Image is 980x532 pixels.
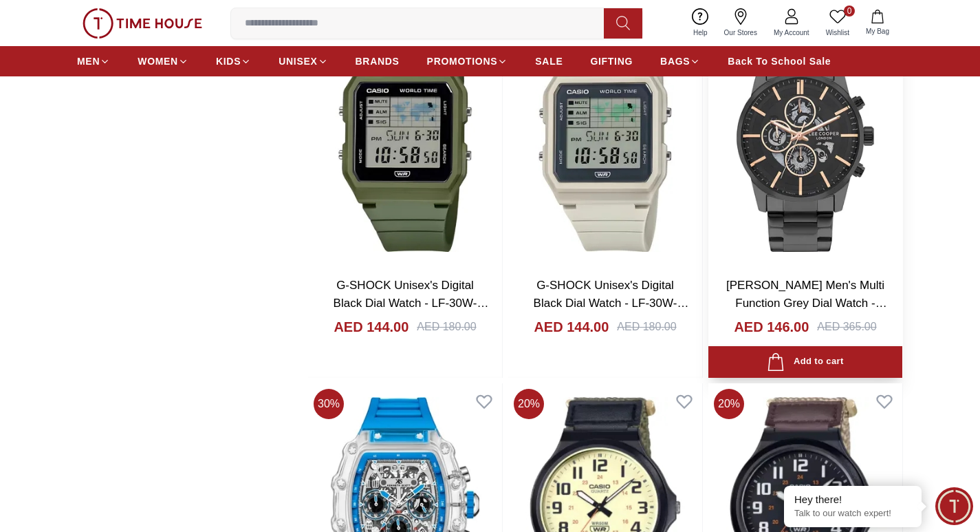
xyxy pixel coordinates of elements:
a: G-SHOCK Unisex's Digital Black Dial Watch - LF-30W-8ADF [534,279,689,327]
img: ... [83,8,202,39]
a: GIFTING [590,49,633,74]
div: AED 365.00 [817,319,876,335]
div: AED 180.00 [617,319,676,335]
span: Back To School Sale [728,54,831,68]
p: Talk to our watch expert! [794,508,911,520]
a: UNISEX [279,49,327,74]
span: GIFTING [590,54,633,68]
div: Add to cart [767,353,843,372]
span: 20 % [714,389,744,419]
span: 20 % [514,389,544,419]
img: Lee Cooper Men's Multi Function Grey Dial Watch - LC07562.060 [708,10,902,266]
a: WOMEN [138,49,188,74]
span: BRANDS [356,54,400,68]
a: 0Wishlist [818,6,858,41]
h4: AED 144.00 [334,317,409,337]
a: [PERSON_NAME] Men's Multi Function Grey Dial Watch - LC07562.060 [726,279,887,327]
a: BAGS [660,49,700,74]
span: BAGS [660,54,690,68]
a: KIDS [216,49,251,74]
span: SALE [535,54,563,68]
span: My Account [768,28,815,38]
span: Our Stores [719,28,763,38]
span: 0 [844,6,855,17]
img: G-SHOCK Unisex's Digital Black Dial Watch - LF-30W-8ADF [508,10,702,266]
span: WOMEN [138,54,178,68]
a: Our Stores [716,6,765,41]
a: PROMOTIONS [427,49,508,74]
div: Chat Widget [935,487,973,525]
a: SALE [535,49,563,74]
h4: AED 144.00 [534,317,609,337]
span: Help [688,28,713,38]
h4: AED 146.00 [734,317,809,337]
img: G-SHOCK Unisex's Digital Black Dial Watch - LF-30W-3ADF [308,10,502,266]
span: PROMOTIONS [427,54,498,68]
a: G-SHOCK Unisex's Digital Black Dial Watch - LF-30W-3ADF [334,279,489,327]
a: Back To School Sale [728,49,831,74]
span: 30 % [314,389,344,419]
div: Hey there! [794,493,911,507]
span: UNISEX [279,54,317,68]
a: Help [685,6,716,41]
a: MEN [77,49,110,74]
span: KIDS [216,54,241,68]
div: AED 180.00 [417,319,476,335]
span: Wishlist [820,28,855,38]
button: Add to cart [708,346,902,379]
button: My Bag [858,7,897,39]
a: BRANDS [356,49,400,74]
span: My Bag [860,26,895,36]
span: MEN [77,54,100,68]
